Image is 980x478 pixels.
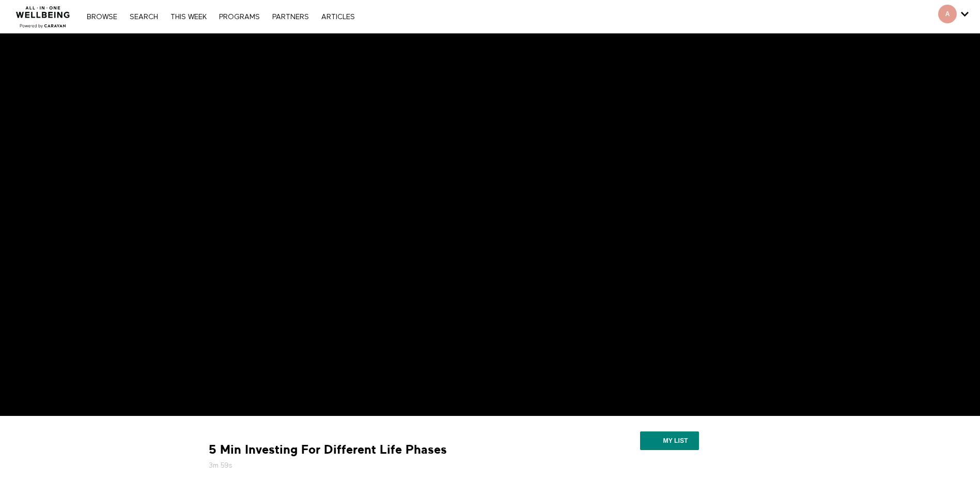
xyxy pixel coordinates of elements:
[125,13,163,21] a: Search
[214,13,265,21] a: PROGRAMS
[165,13,212,21] a: THIS WEEK
[209,442,447,458] strong: 5 Min Investing For Different Life Phases
[640,431,698,450] button: My list
[209,460,555,471] h5: 3m 59s
[267,13,314,21] a: PARTNERS
[82,13,122,21] a: Browse
[82,11,360,22] nav: Primary
[316,13,360,21] a: ARTICLES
